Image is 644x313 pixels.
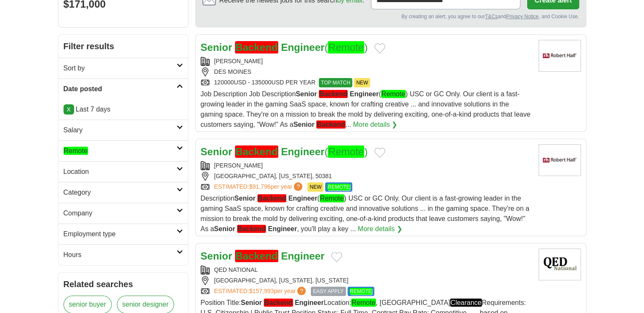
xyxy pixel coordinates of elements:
strong: Engineer [350,90,379,98]
span: $91,796 [249,183,271,190]
strong: Engineer [288,195,317,202]
h2: Employment type [64,229,177,239]
span: NEW [307,182,323,192]
span: ? [294,182,302,191]
a: ESTIMATED:$91,796per year? [214,182,304,192]
em: Backend [235,250,278,262]
em: Remote [320,194,344,202]
button: Add to favorite jobs [374,43,385,53]
span: EASY APPLY [311,287,345,296]
em: Remote [64,147,88,155]
a: Salary [58,120,188,140]
p: Last 7 days [64,104,183,115]
h2: Related searches [64,278,183,291]
a: Senior Backend Engineer [201,250,325,262]
img: QED National logo [539,249,581,280]
h2: Date posted [64,84,177,94]
em: Backend [235,145,278,158]
a: Hours [58,244,188,265]
span: NEW [354,78,370,87]
div: DES MOINES [201,67,532,76]
a: Remote [58,140,188,161]
em: REMOTE [350,288,372,295]
strong: Engineer [281,250,325,262]
a: T&Cs [485,14,498,20]
em: Backend [316,120,345,129]
em: Clearance [450,299,482,307]
strong: Engineer [281,146,325,157]
h2: Company [64,208,177,218]
button: Add to favorite jobs [374,148,385,158]
a: Date posted [58,78,188,99]
em: Backend [319,90,348,98]
span: $157,993 [249,288,274,294]
a: QED NATIONAL [214,266,258,273]
em: Remote [328,145,364,158]
button: Add to favorite jobs [331,252,342,262]
h2: Hours [64,250,177,260]
span: TOP MATCH [319,78,352,87]
a: Location [58,161,188,182]
a: [PERSON_NAME] [214,162,263,169]
strong: Senior [235,195,256,202]
strong: Senior [241,299,262,306]
a: Sort by [58,58,188,78]
a: More details ❯ [358,224,402,234]
em: Remote [351,299,376,307]
a: ESTIMATED:$157,993per year? [214,287,308,296]
h2: Filter results [58,35,188,58]
a: [PERSON_NAME] [214,58,263,64]
div: By creating an alert, you agree to our and , and Cookie Use. [202,13,579,20]
em: Backend [264,299,293,307]
strong: Senior [293,121,315,128]
strong: Senior [296,90,317,98]
a: Senior Backend Engineer(Remote) [201,41,368,53]
em: Remote [381,90,406,98]
h2: Salary [64,125,177,135]
h2: Sort by [64,63,177,73]
a: Company [58,203,188,224]
em: Backend [257,194,287,202]
em: Backend [237,225,266,233]
a: Employment type [58,224,188,244]
em: Backend [235,41,278,53]
em: Remote [328,41,364,53]
strong: Engineer [268,225,297,232]
strong: Senior [201,146,232,157]
strong: Senior [214,225,235,232]
a: More details ❯ [353,120,398,130]
a: Senior Backend Engineer(Remote) [201,145,368,158]
h2: Category [64,187,177,198]
img: Robert Half logo [539,40,581,72]
div: 120000USD - 135000USD PER YEAR [201,78,532,87]
strong: Engineer [281,42,325,53]
span: ? [297,287,306,295]
div: [GEOGRAPHIC_DATA], [US_STATE], 50381 [201,172,532,181]
h2: Location [64,167,177,177]
strong: Senior [201,250,232,262]
em: REMOTE [327,184,350,190]
strong: Engineer [295,299,323,306]
a: Category [58,182,188,203]
strong: Senior [201,42,232,53]
a: Privacy Notice [506,14,539,20]
a: X [64,104,74,115]
img: Robert Half logo [539,144,581,176]
div: [GEOGRAPHIC_DATA], [US_STATE], [US_STATE] [201,276,532,285]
